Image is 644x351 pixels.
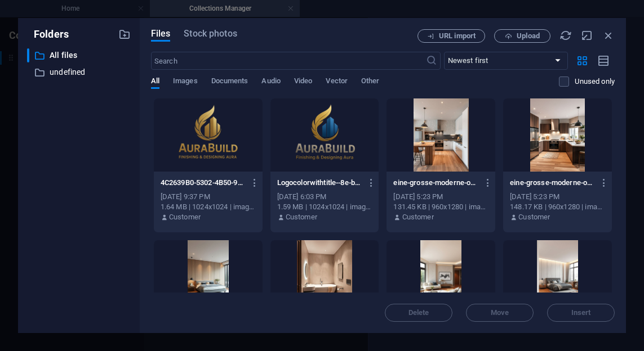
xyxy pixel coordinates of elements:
[50,66,110,79] p: undefined
[27,27,69,42] p: Folders
[393,202,488,212] div: 131.45 KB | 960x1280 | image/jpeg
[151,52,426,70] input: Search
[173,74,198,90] span: Images
[517,33,540,39] span: Upload
[510,178,594,188] p: eine-grosse-moderne-offene-kche-perfekt-ausbauarbeit-die-bergibt-sehr-schne-ausgearbeitete-wnde4-...
[151,74,159,90] span: All
[169,212,201,222] p: Customer
[510,192,605,202] div: [DATE] 5:23 PM
[294,74,312,90] span: Video
[393,192,488,202] div: [DATE] 5:23 PM
[361,74,379,90] span: Other
[393,178,478,188] p: eine-grosse-moderne-offene-kche-perfekt-ausbauarbeit-die-bergibt-sehr-schne-ausgearbeitete-wnde5-...
[510,202,605,212] div: 148.17 KB | 960x1280 | image/jpeg
[581,29,593,42] i: Minimize
[261,74,280,90] span: Audio
[161,178,245,188] p: 4C2639B0-5302-4B50-9CC1-343D710225CD-PttSedi0i1vss-VYh4oj4Q.PNG
[277,192,372,202] div: [DATE] 6:03 PM
[518,212,550,222] p: Customer
[118,28,131,40] i: Create new folder
[277,202,372,212] div: 1.59 MB | 1024x1024 | image/png
[439,33,476,39] span: URL import
[151,27,171,40] span: Files
[402,212,434,222] p: Customer
[50,49,110,62] p: All files
[418,29,485,43] button: URL import
[27,48,29,62] div: ​
[277,178,362,188] p: Logocolorwithtitle--8e-b5rby5J_IEq-zyPOOw.png
[559,29,572,42] i: Reload
[602,29,615,42] i: Close
[494,29,550,43] button: Upload
[575,76,615,87] p: Displays only files that are not in use on the website. Files added during this session can still...
[27,65,131,79] div: undefined
[161,202,256,212] div: 1.64 MB | 1024x1024 | image/png
[211,74,248,90] span: Documents
[326,74,348,90] span: Vector
[286,212,317,222] p: Customer
[161,192,256,202] div: [DATE] 9:37 PM
[184,27,237,40] span: Stock photos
